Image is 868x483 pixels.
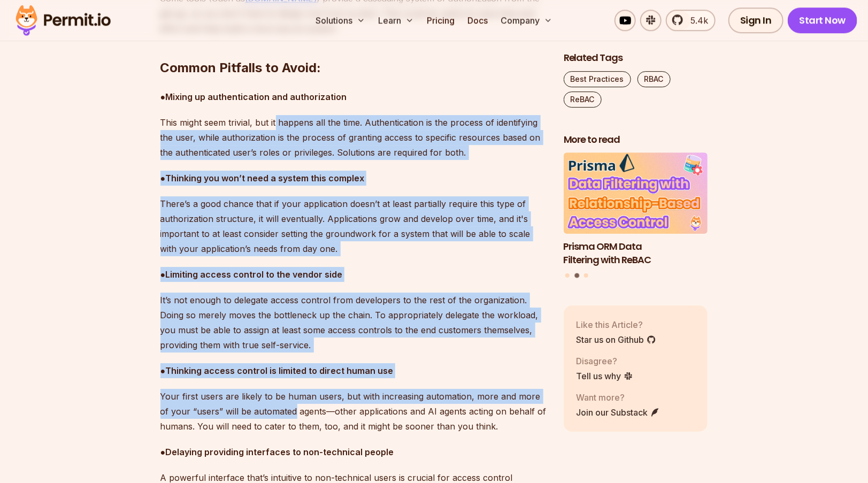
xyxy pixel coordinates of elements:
[788,7,858,33] a: Start Now
[423,10,459,31] a: Pricing
[637,71,671,87] a: RBAC
[577,406,660,419] a: Join our Substack
[160,267,547,282] p: ●
[584,274,588,278] button: Go to slide 3
[684,14,708,27] span: 5.4k
[160,293,547,352] p: It’s not enough to delegate access control from developers to the rest of the organization. Doing...
[165,447,394,457] strong: Delaying providing interfaces to non-technical people
[728,7,783,33] a: Sign In
[564,153,708,280] div: Posts
[574,273,579,278] button: Go to slide 2
[374,10,418,31] button: Learn
[577,333,656,346] a: Star us on Github
[577,318,656,331] p: Like this Article?
[160,171,547,186] p: ●
[463,10,492,31] a: Docs
[160,196,547,256] p: There’s a good chance that if your application doesn’t at least partially require this type of au...
[577,370,633,382] a: Tell us why
[564,71,631,87] a: Best Practices
[564,91,602,108] a: ReBAC
[160,17,547,76] h2: Common Pitfalls to Avoid:
[565,274,570,278] button: Go to slide 1
[666,10,716,31] a: 5.4k
[564,153,708,267] a: Prisma ORM Data Filtering with ReBACPrisma ORM Data Filtering with ReBAC
[160,89,547,104] p: ●
[160,444,547,459] p: ●
[577,391,660,404] p: Want more?
[11,2,116,39] img: Permit logo
[496,10,557,31] button: Company
[165,173,364,183] strong: Thinking you won’t need a system this complex
[564,153,708,234] img: Prisma ORM Data Filtering with ReBAC
[165,91,347,102] strong: Mixing up authentication and authorization
[160,363,547,378] p: ●
[564,153,708,267] li: 2 of 3
[577,355,633,367] p: Disagree?
[160,115,547,160] p: This might seem trivial, but it happens all the time. Authentication is the process of identifyin...
[311,10,370,31] button: Solutions
[564,51,708,65] h2: Related Tags
[165,269,342,280] strong: Limiting access control to the vendor side
[165,365,393,376] strong: Thinking access control is limited to direct human use
[564,240,708,267] h3: Prisma ORM Data Filtering with ReBAC
[160,389,547,434] p: Your first users are likely to be human users, but with increasing automation, more and more of y...
[564,133,708,147] h2: More to read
